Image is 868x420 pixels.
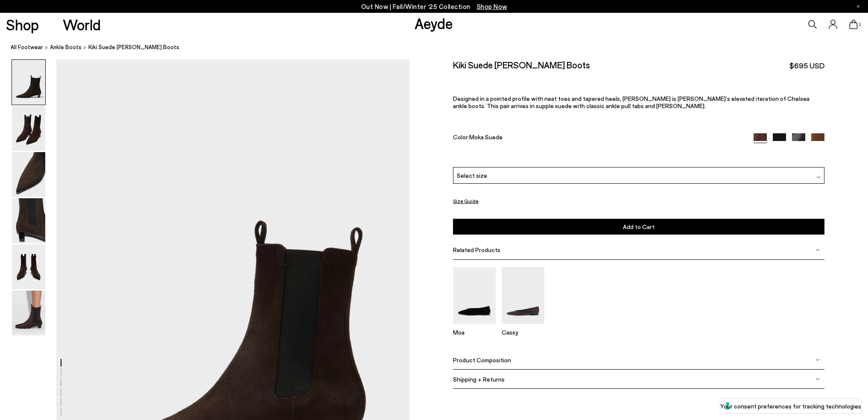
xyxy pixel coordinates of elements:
span: Related Products [453,246,500,253]
img: svg%3E [815,358,820,362]
span: ankle boots [50,44,82,50]
img: svg%3E [815,377,820,381]
span: Add to Cart [623,223,655,230]
span: Navigate to /collections/new-in [477,3,507,10]
a: All Footwear [11,43,43,52]
span: Product Composition [453,356,511,364]
button: Size Guide [453,196,479,206]
img: Moa Suede Pointed-Toe Flats [453,267,496,324]
img: Kiki Suede Chelsea Boots - Image 6 [12,291,45,335]
button: Your consent preferences for tracking technologies [720,399,861,413]
img: Kiki Suede Chelsea Boots - Image 5 [12,244,45,289]
label: Your consent preferences for tracking technologies [720,402,861,411]
span: $695 USD [789,60,824,71]
img: Cassy Pointed-Toe Flats [502,267,544,324]
img: Kiki Suede Chelsea Boots - Image 1 [12,60,45,105]
p: Designed in a pointed profile with neat toes and tapered heels, [PERSON_NAME] is [PERSON_NAME]’s ... [453,95,825,109]
a: ankle boots [50,43,82,52]
p: Out Now | Fall/Winter ‘25 Collection [361,1,507,12]
img: Kiki Suede Chelsea Boots - Image 3 [12,152,45,197]
a: Shop [6,17,39,32]
a: 1 [849,20,858,29]
nav: breadcrumb [11,36,868,59]
span: Shipping + Returns [453,376,505,383]
a: Cassy Pointed-Toe Flats Cassy [502,318,544,336]
img: Kiki Suede Chelsea Boots - Image 2 [12,106,45,151]
div: Color: [453,133,742,143]
p: Cassy [502,329,544,336]
span: Kiki Suede [PERSON_NAME] Boots [88,43,179,52]
img: Kiki Suede Chelsea Boots - Image 4 [12,198,45,243]
span: Moka Suede [469,133,503,141]
a: Moa Suede Pointed-Toe Flats Moa [453,318,496,336]
img: svg%3E [815,248,820,252]
a: Aeyde [415,14,453,32]
span: Select size [457,171,487,180]
a: World [63,17,101,32]
h2: Kiki Suede [PERSON_NAME] Boots [453,59,590,70]
img: svg%3E [816,175,821,179]
p: Moa [453,329,496,336]
span: 1 [858,22,862,27]
button: Add to Cart [453,219,825,235]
